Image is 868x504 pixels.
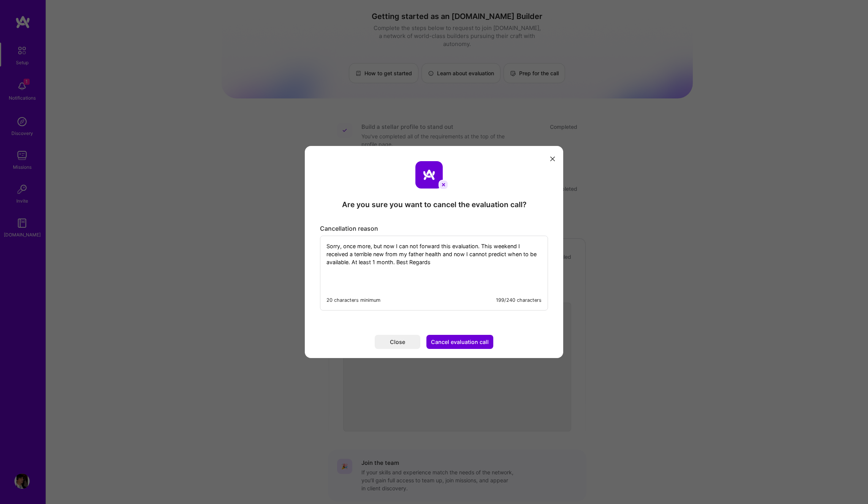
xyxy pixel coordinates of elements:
[320,225,548,233] div: Cancellation reason
[439,180,448,190] img: cancel icon
[550,157,555,161] i: icon Close
[342,200,526,209] div: Are you sure you want to cancel the evaluation call?
[320,236,548,288] textarea: Sorry, once more, but now I can not forward this evaluation. This weekend I received a terrible n...
[305,146,563,358] div: modal
[375,335,420,349] button: Close
[426,335,493,349] button: Cancel evaluation call
[326,296,380,304] div: 20 characters minimum
[415,161,443,189] img: aTeam logo
[496,296,542,304] div: 199/240 characters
